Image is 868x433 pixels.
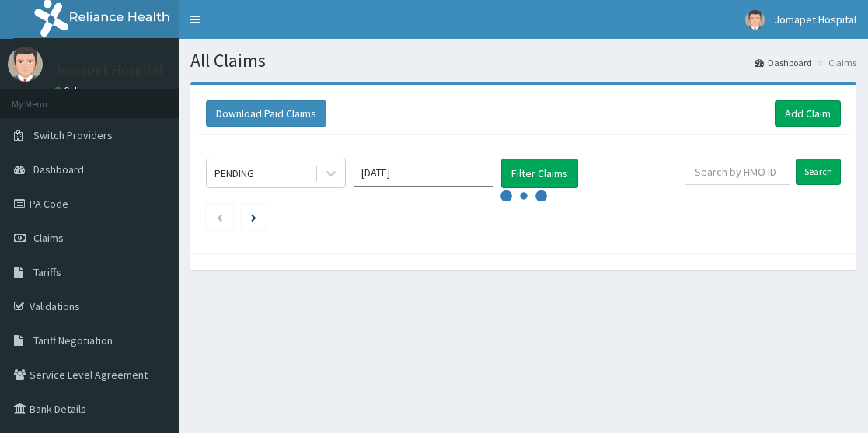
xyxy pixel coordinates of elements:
a: Online [54,85,92,96]
input: Select Month and Year [354,159,493,187]
span: Tariff Negotiation [33,333,113,347]
img: User Image [8,47,43,82]
p: Jomapet Hospital [54,63,163,77]
input: Search [796,159,841,185]
span: Claims [33,231,64,245]
a: Dashboard [755,56,812,69]
div: PENDING [214,166,254,181]
span: Jomapet Hospital [774,12,856,26]
span: Switch Providers [33,128,113,142]
img: User Image [745,10,765,30]
button: Filter Claims [501,159,578,188]
span: Tariffs [33,265,61,279]
a: Next page [251,210,256,224]
span: Dashboard [33,162,84,176]
button: Download Paid Claims [206,100,326,127]
svg: audio-loading [500,173,547,219]
li: Claims [814,56,856,69]
input: Search by HMO ID [685,159,790,185]
h1: All Claims [190,51,856,71]
a: Previous page [216,210,223,224]
a: Add Claim [775,100,841,127]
